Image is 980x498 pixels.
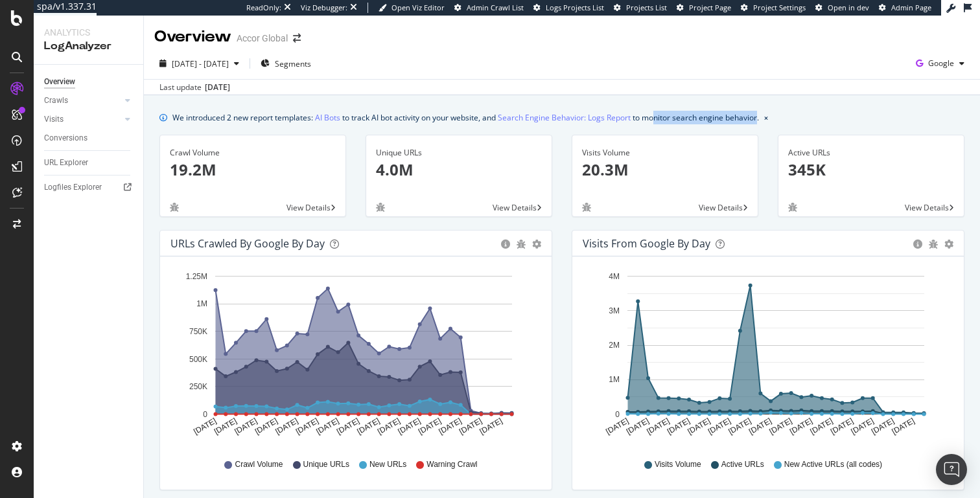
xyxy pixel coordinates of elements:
a: Open Viz Editor [379,3,445,13]
a: Project Settings [741,3,806,13]
p: 4.0M [376,159,542,181]
span: View Details [699,202,743,213]
a: Conversions [44,131,134,145]
a: URL Explorer [44,156,134,170]
p: 345K [788,159,954,181]
div: bug [170,203,179,212]
svg: A chart. [170,267,541,447]
a: AI Bots [315,111,340,124]
a: Project Page [677,3,731,13]
text: [DATE] [891,416,916,436]
text: 250K [189,382,207,391]
a: Projects List [614,3,667,13]
a: Logs Projects List [533,3,604,13]
text: [DATE] [747,416,773,436]
a: Open in dev [815,3,869,13]
div: A chart. [583,267,953,447]
span: Active URLs [721,459,764,470]
div: URLs Crawled by Google by day [170,237,325,250]
div: ReadOnly: [246,3,281,13]
text: 1M [196,300,207,309]
span: Open Viz Editor [391,3,445,12]
text: 1M [609,376,620,385]
text: [DATE] [294,416,320,436]
button: Google [911,53,970,74]
span: View Details [493,202,537,213]
div: Overview [44,75,75,89]
text: [DATE] [335,416,361,436]
div: arrow-right-arrow-left [293,34,301,43]
span: Project Settings [753,3,806,12]
div: Visits from Google by day [583,237,710,250]
text: [DATE] [850,416,876,436]
div: Unique URLs [376,147,542,159]
text: [DATE] [666,416,692,436]
div: We introduced 2 new report templates: to track AI bot activity on your website, and to monitor se... [172,111,759,124]
div: info banner [159,111,964,124]
text: [DATE] [458,416,484,436]
div: Open Intercom Messenger [936,454,967,485]
text: [DATE] [356,416,382,436]
div: LogAnalyzer [44,39,133,54]
div: URL Explorer [44,156,88,170]
span: View Details [905,202,949,213]
button: Segments [255,53,316,74]
span: Segments [275,58,311,69]
text: 750K [189,327,207,336]
div: Conversions [44,131,87,145]
text: [DATE] [788,416,814,436]
span: Open in dev [828,3,869,12]
div: Active URLs [788,147,954,159]
text: [DATE] [645,416,671,436]
div: Overview [154,26,231,48]
text: [DATE] [686,416,712,436]
text: [DATE] [253,416,279,436]
text: [DATE] [376,416,402,436]
span: New URLs [369,459,406,470]
text: [DATE] [706,416,732,436]
a: Search Engine Behavior: Logs Report [498,111,631,124]
text: [DATE] [625,416,651,436]
text: [DATE] [478,416,504,436]
text: [DATE] [604,416,630,436]
a: Crawls [44,94,121,108]
span: New Active URLs (all codes) [784,459,882,470]
div: bug [376,203,385,212]
div: bug [788,203,797,212]
div: Last update [159,82,230,93]
div: Accor Global [237,32,288,45]
span: Admin Page [891,3,931,12]
text: 0 [203,410,207,419]
div: Visits [44,113,64,126]
text: [DATE] [727,416,752,436]
text: [DATE] [768,416,794,436]
div: bug [517,240,526,249]
text: [DATE] [274,416,299,436]
div: Crawls [44,94,68,108]
span: Google [928,58,954,69]
span: Admin Crawl List [467,3,524,12]
a: Admin Page [879,3,931,13]
text: [DATE] [437,416,463,436]
p: 19.2M [170,159,336,181]
div: Viz Debugger: [301,3,347,13]
a: Admin Crawl List [454,3,524,13]
div: circle-info [913,240,922,249]
div: [DATE] [205,82,230,93]
text: 0 [615,410,620,419]
span: Warning Crawl [426,459,477,470]
text: [DATE] [870,416,896,436]
span: Project Page [689,3,731,12]
text: [DATE] [417,416,443,436]
div: Visits Volume [582,147,748,159]
text: 2M [609,341,620,350]
div: gear [944,240,953,249]
span: View Details [286,202,331,213]
p: 20.3M [582,159,748,181]
div: Logfiles Explorer [44,181,102,194]
a: Visits [44,113,121,126]
span: Projects List [626,3,667,12]
button: close banner [761,108,771,127]
div: Analytics [44,26,133,39]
